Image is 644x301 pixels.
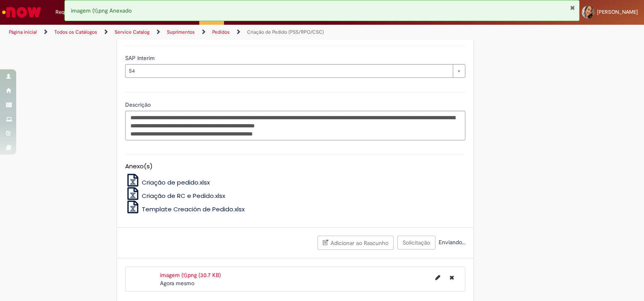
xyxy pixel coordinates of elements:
span: Agora mesmo [160,279,194,287]
span: SAP Interim [125,54,156,62]
span: Template Creación de Pedido.xlsx [142,205,245,213]
img: ServiceNow [1,4,43,20]
button: Editar nome de arquivo imagem (1).png [431,271,445,284]
a: Suprimentos [167,29,195,35]
span: imagem (1).png Anexado [71,7,132,14]
h5: Anexo(s) [125,163,465,170]
span: Criação de pedido.xlsx [142,178,210,187]
a: Criação de Pedido (PSS/RPO/CSC) [247,29,324,35]
time: 29/08/2025 11:22:05 [160,279,194,287]
a: Service Catalog [115,29,149,35]
span: S4 [129,64,449,77]
textarea: Descrição [125,111,465,141]
span: [PERSON_NAME] [597,9,638,15]
a: Página inicial [9,29,37,35]
span: Criação de RC e Pedido.xlsx [142,191,225,200]
span: Requisições [55,8,84,16]
a: Template Creación de Pedido.xlsx [125,205,245,213]
ul: Trilhas de página [6,25,423,40]
a: Todos os Catálogos [54,29,97,35]
a: Criação de RC e Pedido.xlsx [125,191,226,200]
button: Excluir imagem (1).png [445,271,459,284]
span: Descrição [125,101,152,108]
a: Criação de pedido.xlsx [125,178,210,187]
a: imagem (1).png (30.7 KB) [160,271,221,279]
button: Fechar Notificação [570,4,575,11]
a: Pedidos [212,29,230,35]
span: Enviando... [437,239,465,246]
